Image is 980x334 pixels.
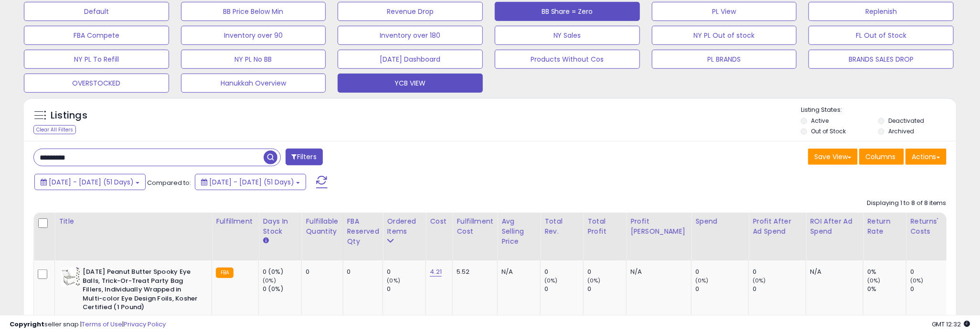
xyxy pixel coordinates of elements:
[195,174,306,190] button: [DATE] - [DATE] (51 Days)
[61,268,80,287] img: 418XkHcb2nL._SL40_.jpg
[630,216,687,237] div: Profit [PERSON_NAME]
[652,50,797,69] button: PL BRANDS
[695,277,709,284] small: (0%)
[808,149,858,165] button: Save View
[753,268,806,276] div: 0
[34,174,146,190] button: [DATE] - [DATE] (51 Days)
[49,177,134,187] span: [DATE] - [DATE] (51 Days)
[82,320,122,329] a: Terms of Use
[59,216,208,226] div: Title
[544,268,583,276] div: 0
[753,285,806,293] div: 0
[33,125,76,134] div: Clear All Filters
[905,149,947,165] button: Actions
[263,277,276,284] small: (0%)
[263,237,268,245] small: Days In Stock.
[501,268,533,276] div: N/A
[209,177,294,187] span: [DATE] - [DATE] (51 Days)
[910,277,924,284] small: (0%)
[457,216,493,237] div: Fulfillment Cost
[181,74,326,93] button: Hanukkah Overview
[888,117,924,125] label: Deactivated
[387,277,400,284] small: (0%)
[306,268,335,276] div: 0
[338,74,483,93] button: YCB VIEW
[587,216,622,237] div: Total Profit
[888,127,914,135] label: Archived
[338,50,483,69] button: [DATE] Dashboard
[286,149,323,165] button: Filters
[495,2,640,21] button: BB Share = Zero
[801,106,956,115] p: Listing States:
[809,26,954,45] button: FL Out of Stock
[501,216,536,247] div: Avg Selling Price
[753,277,766,284] small: (0%)
[10,320,166,329] div: seller snap | |
[910,285,949,293] div: 0
[867,268,906,276] div: 0%
[495,26,640,45] button: NY Sales
[24,50,169,69] button: NY PL To Refill
[338,26,483,45] button: Inventory over 180
[24,74,169,93] button: OVERSTOCKED
[181,2,326,21] button: BB Price Below Min
[867,216,902,237] div: Return Rate
[811,117,829,125] label: Active
[695,216,745,226] div: Spend
[867,285,906,293] div: 0%
[263,268,301,276] div: 0 (0%)
[124,320,166,329] a: Privacy Policy
[24,26,169,45] button: FBA Compete
[810,268,856,276] div: N/A
[652,2,797,21] button: PL View
[753,216,802,237] div: Profit After Ad Spend
[544,277,558,284] small: (0%)
[811,127,846,135] label: Out of Stock
[387,216,422,237] div: Ordered Items
[865,152,895,162] span: Columns
[347,216,379,247] div: FBA Reserved Qty
[10,320,44,329] strong: Copyright
[809,50,954,69] button: BRANDS SALES DROP
[216,216,255,226] div: Fulfillment
[263,285,301,293] div: 0 (0%)
[83,268,199,314] b: [DATE] Peanut Butter Spooky Eye Balls, Trick-Or-Treat Party Bag Fillers, Individually Wrapped in ...
[544,285,583,293] div: 0
[147,178,191,187] span: Compared to:
[867,199,947,208] div: Displaying 1 to 8 of 8 items
[347,268,376,276] div: 0
[867,277,881,284] small: (0%)
[809,2,954,21] button: Replenish
[587,268,626,276] div: 0
[387,285,426,293] div: 0
[932,320,970,329] span: 2025-09-11 12:32 GMT
[910,216,945,237] div: Returns' Costs
[457,268,490,276] div: 5.52
[859,149,904,165] button: Columns
[306,216,339,237] div: Fulfillable Quantity
[695,285,748,293] div: 0
[24,2,169,21] button: Default
[587,285,626,293] div: 0
[910,268,949,276] div: 0
[544,216,579,237] div: Total Rev.
[695,268,748,276] div: 0
[652,26,797,45] button: NY PL Out of stock
[630,268,684,276] div: N/A
[338,2,483,21] button: Revenue Drop
[216,268,234,278] small: FBA
[387,268,426,276] div: 0
[430,267,442,277] a: 4.21
[810,216,859,237] div: ROI After Ad Spend
[430,216,448,226] div: Cost
[263,216,298,237] div: Days In Stock
[51,109,87,122] h5: Listings
[181,26,326,45] button: Inventory over 90
[181,50,326,69] button: NY PL No BB
[587,277,601,284] small: (0%)
[495,50,640,69] button: Products Without Cos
